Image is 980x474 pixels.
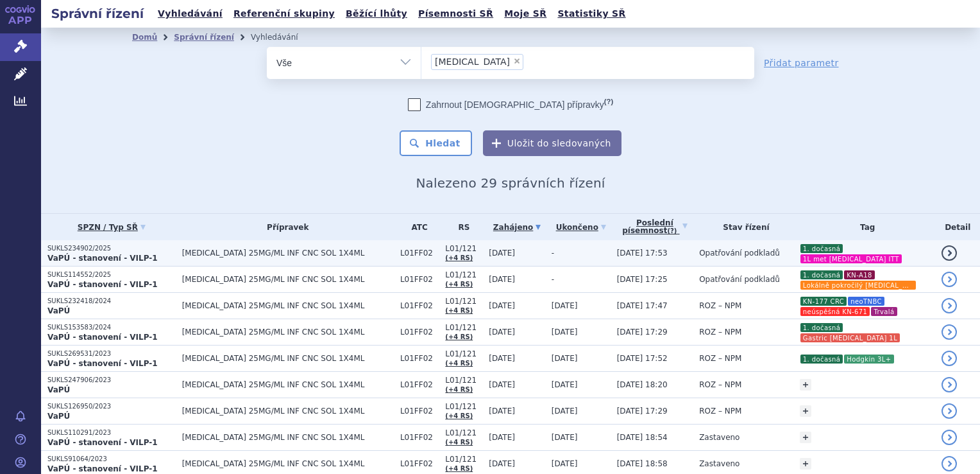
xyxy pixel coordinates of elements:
[617,354,668,363] span: [DATE] 17:52
[445,254,473,261] a: (+4 RS)
[617,214,693,240] a: Poslednípísemnost(?)
[800,432,811,443] a: +
[942,298,957,313] a: detail
[400,301,439,310] span: L01FF02
[47,270,176,279] p: SUKLS114552/2025
[800,355,843,364] i: 1. dočasná
[230,5,339,22] a: Referenční skupiny
[47,376,176,385] p: SUKLS247906/2023
[342,5,411,22] a: Běžící lhůty
[617,328,668,337] span: [DATE] 17:29
[489,433,515,442] span: [DATE]
[445,360,473,367] a: (+4 RS)
[445,307,473,314] a: (+4 RS)
[47,428,176,437] p: SUKLS110291/2023
[942,272,957,287] a: detail
[445,281,473,288] a: (+4 RS)
[47,244,176,253] p: SUKLS234902/2025
[445,465,473,472] a: (+4 RS)
[552,380,578,389] span: [DATE]
[182,433,394,442] span: [MEDICAL_DATA] 25MG/ML INF CNC SOL 1X4ML
[445,428,482,437] span: L01/121
[699,433,739,442] span: Zastaveno
[699,249,780,258] span: Opatřování podkladů
[47,349,176,358] p: SUKLS269531/2023
[800,281,916,290] i: Lokálně pokročilý [MEDICAL_DATA]
[400,354,439,363] span: L01FF02
[182,249,394,258] span: [MEDICAL_DATA] 25MG/ML INF CNC SOL 1X4ML
[400,130,472,156] button: Hledat
[445,455,482,464] span: L01/121
[800,254,902,263] i: 1L met [MEDICAL_DATA] ITT
[435,57,510,66] span: [MEDICAL_DATA]
[942,403,957,419] a: detail
[400,328,439,337] span: L01FF02
[617,380,668,389] span: [DATE] 18:20
[445,244,482,253] span: L01/121
[47,323,176,332] p: SUKLS153583/2024
[793,214,936,240] th: Tag
[617,249,668,258] span: [DATE] 17:53
[400,380,439,389] span: L01FF02
[552,328,578,337] span: [DATE]
[489,354,515,363] span: [DATE]
[182,380,394,389] span: [MEDICAL_DATA] 25MG/ML INF CNC SOL 1X4ML
[699,354,741,363] span: ROZ – NPM
[489,407,515,416] span: [DATE]
[500,5,550,22] a: Moje SŘ
[489,459,515,468] span: [DATE]
[400,459,439,468] span: L01FF02
[439,214,482,240] th: RS
[527,53,534,69] input: [MEDICAL_DATA]
[489,275,515,284] span: [DATE]
[699,407,741,416] span: ROZ – NPM
[445,402,482,411] span: L01/121
[552,354,578,363] span: [DATE]
[154,5,226,22] a: Vyhledávání
[182,407,394,416] span: [MEDICAL_DATA] 25MG/ML INF CNC SOL 1X4ML
[552,459,578,468] span: [DATE]
[47,254,158,263] strong: VaPÚ - stanovení - VILP-1
[800,270,843,279] i: 1. dočasná
[617,459,668,468] span: [DATE] 18:58
[445,270,482,279] span: L01/121
[513,57,521,65] span: ×
[942,245,957,261] a: detail
[699,459,739,468] span: Zastaveno
[942,377,957,392] a: detail
[251,28,315,47] li: Vyhledávání
[47,412,70,421] strong: VaPÚ
[489,328,515,337] span: [DATE]
[445,412,473,419] a: (+4 RS)
[176,214,394,240] th: Přípravek
[400,433,439,442] span: L01FF02
[844,355,893,364] i: Hodgkin 3L+
[182,275,394,284] span: [MEDICAL_DATA] 25MG/ML INF CNC SOL 1X4ML
[942,430,957,445] a: detail
[408,98,613,111] label: Zahrnout [DEMOGRAPHIC_DATA] přípravky
[844,270,874,279] i: KN-A18
[552,249,554,258] span: -
[416,175,605,191] span: Nalezeno 29 správních řízení
[47,359,158,368] strong: VaPÚ - stanovení - VILP-1
[182,328,394,337] span: [MEDICAL_DATA] 25MG/ML INF CNC SOL 1X4ML
[47,464,158,473] strong: VaPÚ - stanovení - VILP-1
[617,407,668,416] span: [DATE] 17:29
[617,301,668,310] span: [DATE] 17:47
[445,297,482,306] span: L01/121
[800,379,811,391] a: +
[800,297,847,306] i: KN-177 CRC
[764,57,839,69] a: Přidat parametr
[489,218,545,236] a: Zahájeno
[445,323,482,332] span: L01/121
[445,376,482,385] span: L01/121
[445,333,473,340] a: (+4 RS)
[182,301,394,310] span: [MEDICAL_DATA] 25MG/ML INF CNC SOL 1X4ML
[942,456,957,471] a: detail
[617,275,668,284] span: [DATE] 17:25
[182,354,394,363] span: [MEDICAL_DATA] 25MG/ML INF CNC SOL 1X4ML
[699,328,741,337] span: ROZ – NPM
[414,5,497,22] a: Písemnosti SŘ
[848,297,884,306] i: neoTNBC
[394,214,439,240] th: ATC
